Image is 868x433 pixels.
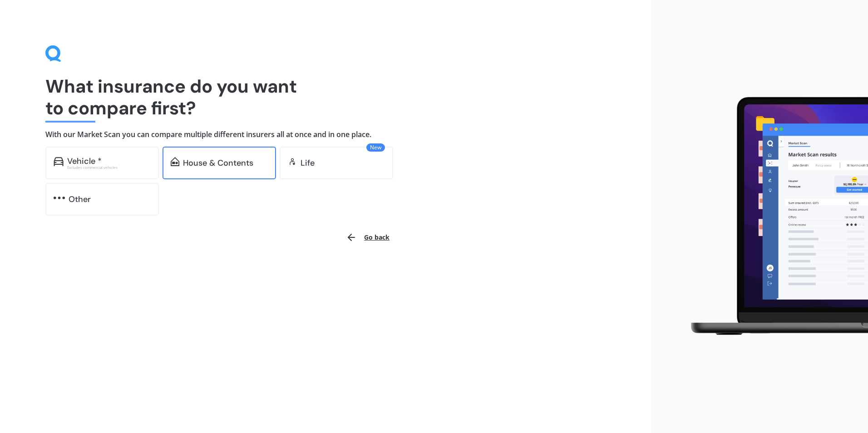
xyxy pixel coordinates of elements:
[340,226,395,248] button: Go back
[366,143,385,152] span: New
[54,193,65,202] img: other.81dba5aafe580aa69f38.svg
[69,195,91,204] div: Other
[301,158,315,167] div: Life
[288,157,297,166] img: life.f720d6a2d7cdcd3ad642.svg
[45,75,606,119] h1: What insurance do you want to compare first?
[183,158,253,167] div: House & Contents
[67,166,151,169] div: Excludes commercial vehicles
[45,130,606,139] h4: With our Market Scan you can compare multiple different insurers all at once and in one place.
[67,157,102,166] div: Vehicle *
[678,92,868,341] img: laptop.webp
[54,157,64,166] img: car.f15378c7a67c060ca3f3.svg
[171,157,179,166] img: home-and-contents.b802091223b8502ef2dd.svg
